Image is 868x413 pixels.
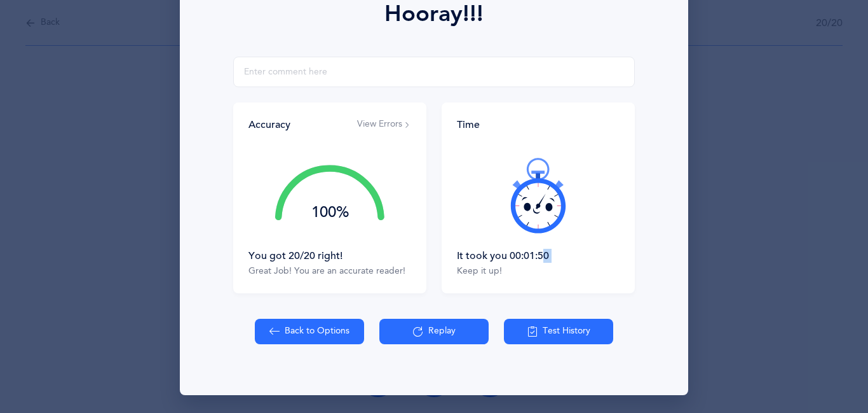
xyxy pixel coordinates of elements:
button: View Errors [357,118,411,131]
div: 100% [275,205,384,220]
button: Replay [379,319,489,344]
div: Keep it up! [457,265,620,278]
div: You got 20/20 right! [248,249,411,263]
div: It took you 00:01:50 [457,249,620,263]
div: Time [457,118,620,132]
input: Enter comment here [233,57,635,87]
button: Back to Options [255,319,364,344]
button: Test History [504,319,613,344]
div: Accuracy [248,118,290,132]
div: Great Job! You are an accurate reader! [248,265,411,278]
